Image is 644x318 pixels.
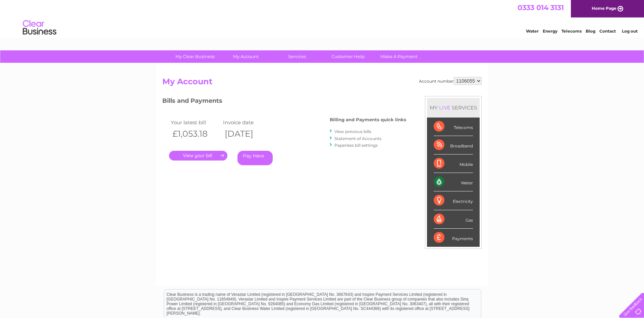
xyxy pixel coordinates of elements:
[434,210,473,229] div: Gas
[434,118,473,136] div: Telecoms
[22,17,57,38] img: logo.png
[518,3,564,12] a: 0333 014 3131
[330,117,406,122] h4: Billing and Payments quick links
[561,29,582,34] a: Telecoms
[434,136,473,154] div: Broadband
[427,98,480,117] div: MY SERVICES
[269,50,325,63] a: Services
[434,154,473,173] div: Mobile
[334,129,371,134] a: View previous bills
[162,96,406,108] h3: Bills and Payments
[237,151,273,165] a: Pay Here
[169,127,221,141] th: £1,053.18
[169,151,227,161] a: .
[320,50,376,63] a: Customer Help
[371,50,427,63] a: Make A Payment
[164,4,481,33] div: Clear Business is a trading name of Verastar Limited (registered in [GEOGRAPHIC_DATA] No. 3667643...
[167,50,223,63] a: My Clear Business
[599,29,616,34] a: Contact
[434,191,473,210] div: Electricity
[438,104,452,111] div: LIVE
[419,77,482,85] div: Account number
[169,118,221,127] td: Your latest bill
[434,173,473,191] div: Water
[434,229,473,247] div: Payments
[162,77,482,90] h2: My Account
[526,29,539,34] a: Water
[334,143,378,148] a: Paperless bill settings
[543,29,557,34] a: Energy
[586,29,595,34] a: Blog
[218,50,274,63] a: My Account
[221,118,274,127] td: Invoice date
[334,136,381,141] a: Statement of Accounts
[622,29,638,34] a: Log out
[221,127,274,141] th: [DATE]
